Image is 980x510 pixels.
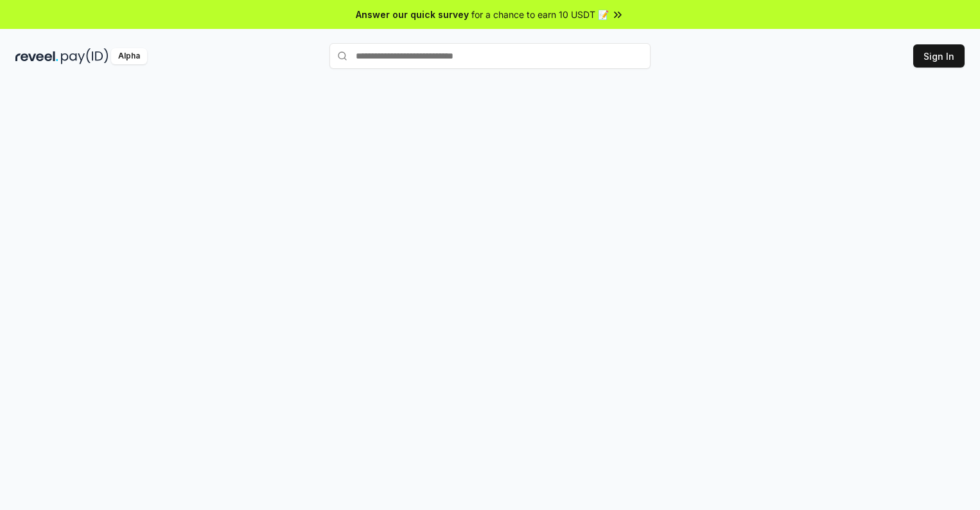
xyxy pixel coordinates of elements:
[61,48,109,64] img: pay_id
[913,44,965,68] button: Sign In
[471,8,609,21] span: for a chance to earn 10 USDT 📝
[356,8,469,21] span: Answer our quick survey
[15,48,58,64] img: reveel_dark
[111,48,147,64] div: Alpha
